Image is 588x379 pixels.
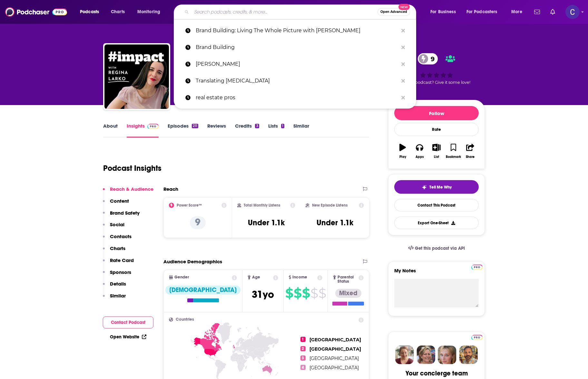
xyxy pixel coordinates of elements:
[335,289,361,298] div: Mixed
[244,203,280,208] h2: Total Monthly Listens
[168,123,198,138] a: Episodes211
[103,257,134,269] button: Rate Card
[176,317,194,322] span: Countries
[532,6,543,17] a: Show notifications dropdown
[285,288,293,298] span: $
[430,7,456,16] span: For Business
[104,44,169,109] img: #impact | Social Impact, Social Entrepreneurship, Careers for Social Good
[255,124,259,128] div: 3
[294,288,301,298] span: $
[438,345,456,364] img: Jules Profile
[174,39,416,56] a: Brand Building
[377,8,410,16] button: Open AdvancedNew
[394,180,479,194] button: tell me why sparkleTell Me Why
[395,345,414,364] img: Sydney Profile
[191,7,377,17] input: Search podcasts, credits, & more...
[459,345,478,364] img: Jon Profile
[411,140,428,163] button: Apps
[471,335,483,340] img: Podchaser Pro
[281,124,284,128] div: 1
[103,163,162,173] h1: Podcast Insights
[110,245,125,251] p: Charts
[110,233,132,239] p: Contacts
[511,7,522,16] span: More
[300,346,306,351] span: 2
[110,334,146,340] a: Open Website
[103,198,129,210] button: Content
[110,198,129,204] p: Content
[248,218,285,228] h3: Under 1.1k
[235,123,259,138] a: Credits3
[207,123,226,138] a: Reviews
[177,203,202,208] h2: Power Score™
[394,140,411,163] button: Play
[565,5,580,19] button: Show profile menu
[103,281,126,293] button: Details
[446,155,461,159] div: Bookmark
[147,124,159,129] img: Podchaser Pro
[394,267,479,279] label: My Notes
[196,73,398,89] p: Translating ADHD
[110,281,126,287] p: Details
[565,5,580,19] span: Logged in as publicityxxtina
[403,240,470,256] a: Get this podcast via API
[403,80,470,85] span: Good podcast? Give it some love!
[103,316,153,328] button: Contact Podcast
[309,365,359,371] span: [GEOGRAPHIC_DATA]
[394,199,479,211] a: Contact This Podcast
[174,73,416,89] a: Translating [MEDICAL_DATA]
[103,123,118,138] a: About
[300,365,306,370] span: 4
[190,216,206,229] p: 9
[416,155,424,159] div: Apps
[300,337,306,342] span: 1
[471,334,483,340] a: Pro website
[196,22,398,39] p: Brand Building: Living The Whole Picture with Jama Pantel
[165,286,240,295] div: [DEMOGRAPHIC_DATA]
[466,7,497,16] span: For Podcasters
[103,233,132,245] button: Contacts
[137,7,160,16] span: Monitoring
[174,22,416,39] a: Brand Building: Living The Whole Picture with [PERSON_NAME]
[388,49,485,89] div: 9Good podcast? Give it some love!
[196,39,398,56] p: Brand Building
[107,7,129,17] a: Charts
[80,7,99,16] span: Podcasts
[174,56,416,73] a: [PERSON_NAME]
[103,186,153,198] button: Reach & Audience
[312,203,348,208] h2: New Episode Listens
[406,369,468,377] div: Your concierge team
[399,155,406,159] div: Play
[462,7,507,17] button: open menu
[103,245,125,257] button: Charts
[127,123,159,138] a: InsightsPodchaser Pro
[174,89,416,106] a: real estate pros
[252,288,274,301] span: 31 yo
[434,155,439,159] div: List
[133,7,169,17] button: open menu
[163,186,178,192] h2: Reach
[309,355,359,361] span: [GEOGRAPHIC_DATA]
[507,7,530,17] button: open menu
[110,293,126,299] p: Similar
[309,337,361,343] span: [GEOGRAPHIC_DATA]
[103,221,124,233] button: Social
[110,221,124,228] p: Social
[103,293,126,305] button: Similar
[424,53,438,64] span: 9
[5,6,67,18] img: Podchaser - Follow, Share and Rate Podcasts
[471,264,483,270] a: Pro website
[252,275,260,279] span: Age
[110,269,131,275] p: Sponsors
[318,288,326,298] span: $
[428,140,445,163] button: List
[471,265,483,270] img: Podchaser Pro
[338,275,358,284] span: Parental Status
[110,210,140,216] p: Brand Safety
[429,185,452,190] span: Tell Me Why
[565,5,580,19] img: User Profile
[466,155,475,159] div: Share
[163,258,222,265] h2: Audience Demographics
[418,53,438,64] a: 9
